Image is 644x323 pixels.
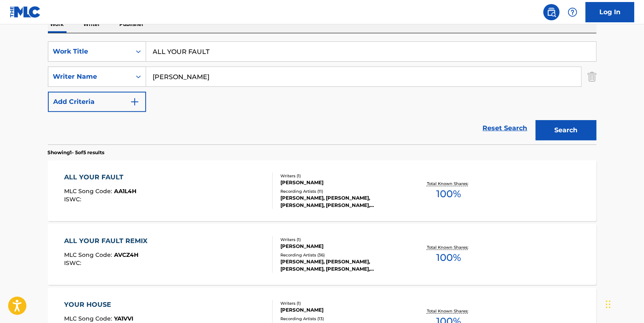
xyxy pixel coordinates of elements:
[48,16,67,33] p: Work
[436,187,461,201] span: 100 %
[427,308,470,314] p: Total Known Shares:
[114,251,138,258] span: AVCZ4H
[280,179,403,186] div: [PERSON_NAME]
[280,300,403,306] div: Writers ( 1 )
[64,172,136,182] div: ALL YOUR FAULT
[64,300,134,310] div: YOUR HOUSE
[280,173,403,179] div: Writers ( 1 )
[568,7,577,17] img: help
[117,16,146,33] p: Publisher
[48,149,105,156] p: Showing 1 - 5 of 5 results
[280,258,403,273] div: [PERSON_NAME], [PERSON_NAME], [PERSON_NAME], [PERSON_NAME], [PERSON_NAME]
[536,120,597,140] button: Search
[114,315,134,322] span: YA1VVI
[53,47,126,56] div: Work Title
[479,119,532,137] a: Reset Search
[64,315,114,322] span: MLC Song Code :
[48,92,146,112] button: Add Criteria
[586,2,634,22] a: Log In
[280,252,403,258] div: Recording Artists ( 36 )
[114,187,136,195] span: AA1L4H
[81,16,103,33] p: Writer
[543,4,560,20] a: Public Search
[280,243,403,250] div: [PERSON_NAME]
[64,187,114,195] span: MLC Song Code :
[48,160,597,221] a: ALL YOUR FAULTMLC Song Code:AA1L4HISWC:Writers (1)[PERSON_NAME]Recording Artists (11)[PERSON_NAME...
[48,41,597,144] form: Search Form
[64,259,83,267] span: ISWC :
[280,306,403,314] div: [PERSON_NAME]
[53,72,126,82] div: Writer Name
[436,250,461,265] span: 100 %
[48,224,597,285] a: ALL YOUR FAULT REMIXMLC Song Code:AVCZ4HISWC:Writers (1)[PERSON_NAME]Recording Artists (36)[PERSO...
[547,7,556,17] img: search
[64,251,114,258] span: MLC Song Code :
[280,237,403,243] div: Writers ( 1 )
[606,292,611,317] div: Drag
[427,181,470,187] p: Total Known Shares:
[588,67,597,87] img: Delete Criterion
[280,316,403,322] div: Recording Artists ( 13 )
[427,244,470,250] p: Total Known Shares:
[280,188,403,194] div: Recording Artists ( 11 )
[564,4,581,20] div: Help
[64,196,83,203] span: ISWC :
[603,284,644,323] iframe: Chat Widget
[64,236,151,246] div: ALL YOUR FAULT REMIX
[280,194,403,209] div: [PERSON_NAME], [PERSON_NAME], [PERSON_NAME], [PERSON_NAME], [PERSON_NAME]
[10,6,41,18] img: MLC Logo
[130,97,140,107] img: 9d2ae6d4665cec9f34b9.svg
